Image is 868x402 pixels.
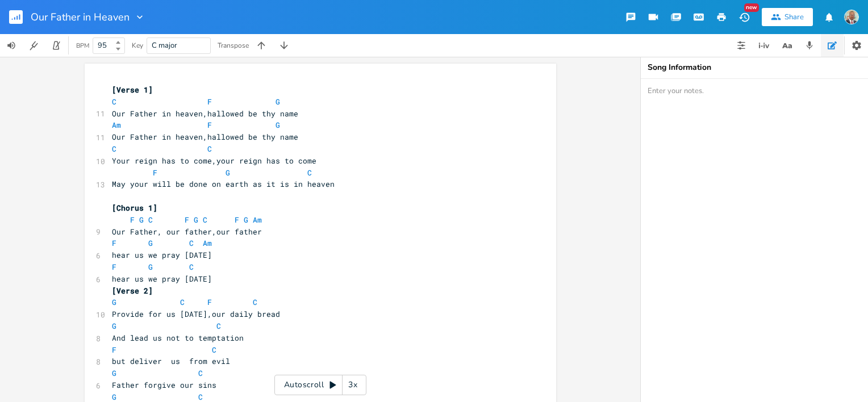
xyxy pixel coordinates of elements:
[148,262,153,272] span: G
[216,321,221,331] span: C
[112,144,116,154] span: C
[244,215,248,225] span: G
[112,227,262,237] span: Our Father, our father,our father
[212,345,216,355] span: C
[112,203,157,213] span: [Chorus 1]
[274,375,366,395] div: Autoscroll
[112,156,316,166] span: Your reign has to come,your reign has to come
[744,3,759,12] div: New
[153,167,157,178] span: F
[207,297,212,307] span: F
[112,238,116,248] span: F
[189,238,194,248] span: C
[343,375,363,395] div: 3x
[112,262,116,272] span: F
[180,297,185,307] span: C
[112,380,216,390] span: Father forgive our sins
[112,250,212,260] span: hear us we pray [DATE]
[130,215,135,225] span: F
[132,42,143,49] div: Key
[152,40,177,51] span: C major
[31,12,130,22] span: Our Father in Heaven
[203,215,207,225] span: C
[76,43,89,49] div: BPM
[112,345,116,355] span: F
[844,10,859,24] img: NODJIBEYE CHERUBIN
[112,108,298,119] span: Our Father in heaven,hallowed be thy name
[276,97,280,107] span: G
[112,179,335,189] span: May your will be done on earth as it is in heaven
[112,286,153,296] span: [Verse 2]
[112,85,153,95] span: [Verse 1]
[207,120,212,130] span: F
[112,333,244,343] span: And lead us not to temptation
[253,297,257,307] span: C
[648,64,861,72] div: Song Information
[112,132,298,142] span: Our Father in heaven,hallowed be thy name
[112,392,116,402] span: G
[148,215,153,225] span: C
[218,42,249,49] div: Transpose
[112,321,116,331] span: G
[148,238,153,248] span: G
[139,215,144,225] span: G
[733,7,756,27] button: New
[307,167,312,178] span: C
[276,120,280,130] span: G
[112,368,116,378] span: G
[112,97,116,107] span: C
[207,144,212,154] span: C
[112,120,121,130] span: Am
[226,167,230,178] span: G
[235,215,239,225] span: F
[198,368,203,378] span: C
[189,262,194,272] span: C
[253,215,262,225] span: Am
[194,215,198,225] span: G
[112,297,116,307] span: G
[207,97,212,107] span: F
[112,356,230,366] span: but deliver us from evil
[762,8,813,26] button: Share
[112,309,280,319] span: Provide for us [DATE],our daily bread
[112,274,212,284] span: hear us we pray [DATE]
[198,392,203,402] span: C
[203,238,212,248] span: Am
[784,12,804,22] div: Share
[185,215,189,225] span: F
